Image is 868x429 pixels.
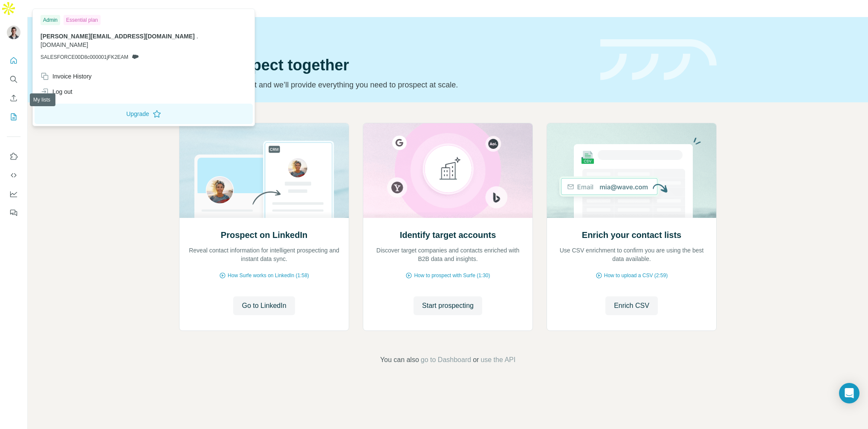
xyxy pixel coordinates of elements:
[179,79,590,91] p: Pick your starting point and we’ll provide everything you need to prospect at scale.
[473,355,479,365] span: or
[7,168,20,183] button: Use Surfe API
[41,33,195,40] span: [PERSON_NAME][EMAIL_ADDRESS][DOMAIN_NAME]
[839,383,859,403] div: Open Intercom Messenger
[242,301,286,311] span: Go to LinkedIn
[41,15,60,25] div: Admin
[582,229,681,241] h2: Enrich your contact lists
[372,246,524,263] p: Discover target companies and contacts enriched with B2B data and insights.
[221,229,307,241] h2: Prospect on LinkedIn
[7,109,20,125] button: My lists
[7,53,20,68] button: Quick start
[480,355,515,365] button: use the API
[188,246,340,263] p: Reveal contact information for intelligent prospecting and instant data sync.
[400,229,496,241] h2: Identify target accounts
[7,149,20,164] button: Use Surfe on LinkedIn
[363,123,533,218] img: Identify target accounts
[547,123,717,218] img: Enrich your contact lists
[7,186,20,202] button: Dashboard
[421,355,471,365] button: go to Dashboard
[7,72,20,87] button: Search
[414,272,490,279] span: How to prospect with Surfe (1:30)
[41,87,72,96] div: Log out
[414,296,482,315] button: Start prospecting
[197,33,198,40] span: .
[380,355,419,365] span: You can also
[41,41,88,48] span: [DOMAIN_NAME]
[179,123,349,218] img: Prospect on LinkedIn
[233,296,295,315] button: Go to LinkedIn
[422,301,474,311] span: Start prospecting
[7,90,20,106] button: Enrich CSV
[605,296,658,315] button: Enrich CSV
[179,57,590,74] h1: Let’s prospect together
[228,272,309,279] span: How Surfe works on LinkedIn (1:58)
[556,246,708,263] p: Use CSV enrichment to confirm you are using the best data available.
[64,15,101,25] div: Essential plan
[41,53,128,61] span: SALESFORCE00D8c000001jFK2EAM
[179,33,590,41] div: Quick start
[614,301,649,311] span: Enrich CSV
[35,104,253,124] button: Upgrade
[7,205,20,220] button: Feedback
[600,39,717,81] img: banner
[41,72,92,81] div: Invoice History
[604,272,668,279] span: How to upload a CSV (2:59)
[7,26,20,39] img: Avatar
